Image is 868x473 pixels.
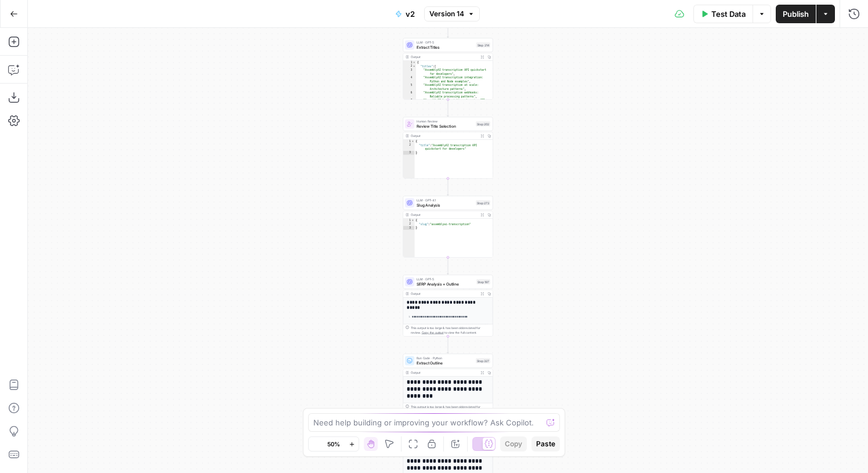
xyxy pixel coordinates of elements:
div: 7 [403,99,416,106]
g: Edge from step_214 to step_202 [447,100,449,117]
button: Copy [500,436,527,452]
button: v2 [388,5,422,23]
div: 3 [403,226,415,230]
span: LLM · GPT-4.1 [417,198,473,203]
div: 2 [403,64,416,68]
span: Copy the output [422,331,444,334]
div: Step 214 [476,42,491,48]
span: Extract Outline [417,360,473,366]
span: Toggle code folding, rows 2 through 28 [413,64,416,68]
div: 3 [403,151,415,155]
div: 6 [403,91,416,99]
div: This output is too large & has been abbreviated for review. to view the full content. [411,326,490,335]
g: Edge from step_202 to step_273 [447,179,449,196]
div: 5 [403,84,416,91]
div: 4 [403,76,416,84]
span: Extract Titles [417,44,474,50]
div: Output [411,212,477,217]
div: Step 273 [476,200,490,205]
button: Paste [531,436,560,452]
div: 3 [403,68,416,76]
span: LLM · GPT-5 [417,40,474,45]
span: Version 14 [429,9,464,19]
span: Copy [505,439,522,449]
div: Output [411,291,477,296]
g: Edge from step_273 to step_197 [447,258,449,275]
div: 1 [403,140,415,144]
div: 2 [403,222,415,226]
button: Test Data [693,5,753,23]
span: Run Code · Python [417,356,473,360]
span: Toggle code folding, rows 1 through 29 [413,61,416,65]
span: Human Review [417,119,473,124]
span: Review Title Selection [417,123,473,129]
div: LLM · GPT-5Extract TitlesStep 214Output{ "titles":[ "AssemblyAI transcription API quickstart for ... [403,38,493,100]
span: 50% [327,439,340,449]
span: LLM · GPT-5 [417,277,474,281]
span: SERP Analysis + Outline [417,281,474,287]
div: Output [411,55,477,59]
button: Publish [776,5,816,23]
g: Edge from step_197 to step_327 [447,337,449,353]
span: Paste [536,439,555,449]
g: Edge from step_198 to step_214 [447,21,449,38]
div: 1 [403,219,415,223]
div: Output [411,370,477,375]
div: Human ReviewReview Title SelectionStep 202Output{ "title":"AssemblyAI transcription API quickstar... [403,117,493,179]
div: 1 [403,61,416,65]
span: v2 [406,8,415,20]
div: Output [411,133,477,138]
button: Version 14 [424,6,480,21]
div: Step 197 [476,279,490,284]
span: Toggle code folding, rows 1 through 3 [411,219,415,223]
span: Test Data [711,8,746,20]
div: LLM · GPT-4.1Slug AnalysisStep 273Output{ "slug":"assemblyai-transcription"} [403,196,493,258]
div: Step 327 [476,358,490,363]
span: Toggle code folding, rows 1 through 3 [411,140,415,144]
span: Slug Analysis [417,202,473,208]
div: This output is too large & has been abbreviated for review. to view the full content. [411,405,490,414]
span: Publish [783,8,809,20]
div: 2 [403,143,415,151]
div: Step 202 [476,121,490,127]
